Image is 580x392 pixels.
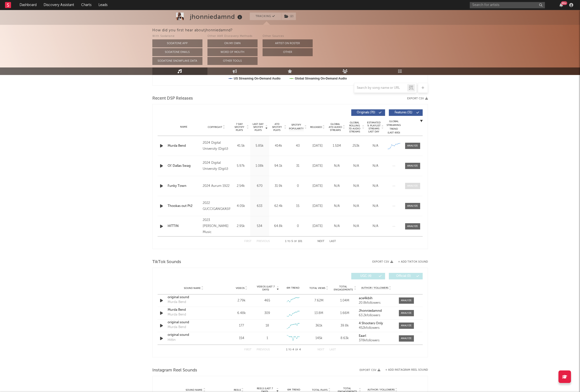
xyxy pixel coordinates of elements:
div: With Sodatone [152,33,202,39]
span: Global ATD Audio Streams [328,123,342,132]
div: 1.51M [328,143,345,148]
span: Official ( 0 ) [392,275,415,278]
div: original sound [168,333,220,338]
button: Export CSV [407,97,428,100]
div: 378k followers [359,339,394,342]
span: Estimated % Playlist Streams Last Day [367,121,381,133]
div: 7.62M [307,298,330,303]
span: Spotify Popularity [289,123,304,131]
div: 6.48k [230,311,253,316]
span: ( 2 ) [281,13,296,20]
div: [DATE] [309,184,326,189]
div: Murda Bend [168,143,200,148]
div: N/A [328,224,345,229]
button: Features(31) [389,109,423,116]
div: 1.66M [333,311,356,316]
div: 633 [252,204,268,209]
div: N/A [367,184,384,189]
button: Previous [257,348,270,351]
button: Tracking [250,13,281,20]
button: Next [317,240,324,243]
div: 534 [252,224,268,229]
a: ace4kbih [359,297,394,300]
div: N/A [328,204,345,209]
div: Global Streaming Trend (Last 60D) [386,120,401,135]
div: N/A [348,184,365,189]
div: N/A [367,164,384,169]
button: Last [329,348,336,351]
span: Videos (last 7 days) [256,285,276,291]
div: Murda Bend [168,325,186,330]
div: 2024 Digital University (DigiU) [203,140,230,152]
span: ATD Spotify Plays [270,123,284,132]
div: 452k followers [359,326,394,330]
button: Word Of Mouth [207,48,258,56]
div: Hittin [168,338,176,343]
button: 99+ [559,3,563,7]
div: N/A [367,224,384,229]
div: Other A&R Discovery Methods [207,33,258,39]
button: Export CSV [360,369,380,372]
button: Sodatone Emails [152,48,202,56]
div: [DATE] [309,224,326,229]
span: Sound Name [184,287,201,290]
div: 6M Trend [281,286,305,290]
div: 63.2k followers [359,314,394,317]
span: Total Views [309,287,325,290]
span: to [287,240,290,243]
div: 18 [266,323,269,328]
div: 2024 Aurum 1922 [203,183,230,189]
span: Videos [236,287,245,290]
span: Originals ( 70 ) [355,111,378,114]
button: Other Tools [207,57,258,65]
button: Next [317,348,324,351]
button: Official(0) [389,273,423,279]
text: Global Streaming On-Demand Audio [295,77,347,80]
strong: Jhonniedamnd [359,309,382,312]
button: + Add Instagram Reel Sound [385,369,428,371]
div: + Add Instagram Reel Sound [380,369,428,371]
span: 7 Day Spotify Plays [233,123,246,132]
button: Sodatone App [152,39,202,47]
div: Other Sources [263,33,313,39]
div: 670 [252,184,268,189]
div: Murda Bend [168,300,186,305]
button: + Add TikTok Sound [398,261,428,263]
div: 2.79k [230,298,253,303]
div: 13.8M [307,311,330,316]
div: 1.04M [333,298,356,303]
a: original sound [168,320,220,325]
div: [DATE] [309,164,326,169]
span: Instagram Reel Sounds [152,367,197,373]
span: Total Engagements [333,285,353,291]
strong: ace4kbih [359,297,373,300]
div: 41.5k [233,143,249,148]
a: Thookas out Pt2 [168,204,200,209]
button: (2) [281,13,296,20]
a: Jhonniedamnd [359,309,394,313]
div: 94.1k [270,164,287,169]
a: Ol' Dallas Swag [168,164,200,169]
span: TikTok Sounds [152,259,181,265]
span: Total Plays [312,388,327,391]
strong: 4 Shooters Only [359,322,383,325]
div: 2024 Digital University (DigiU) [203,160,230,172]
div: 6M Trend [281,388,306,392]
div: 414k [270,143,287,148]
div: [DATE] [309,143,326,148]
button: UGC(4) [351,273,385,279]
span: Released [310,126,322,129]
a: original sound [168,295,220,300]
div: 253k [348,143,365,148]
a: Murda Bend [168,307,220,312]
div: Funky Town [168,184,200,189]
div: 43 [289,143,307,148]
span: Recent DSP Releases [152,96,193,102]
div: 0 [289,224,307,229]
span: Features ( 31 ) [392,111,415,114]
